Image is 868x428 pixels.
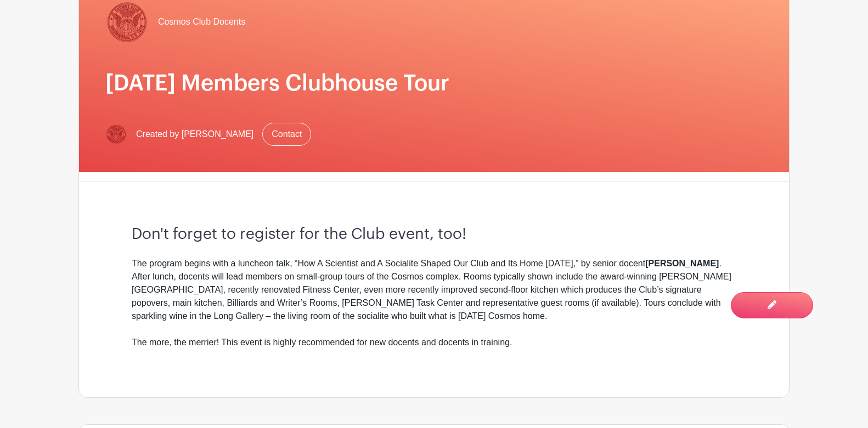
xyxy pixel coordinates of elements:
[158,15,245,28] span: Cosmos Club Docents
[132,257,736,362] div: The program begins with a luncheon talk, “How A Scientist and A Socialite Shaped Our Club and Its...
[136,128,253,141] span: Created by [PERSON_NAME]
[105,70,763,96] h1: [DATE] Members Clubhouse Tour
[105,123,127,145] img: CosmosClub_logo_no_text.png
[645,259,719,268] strong: [PERSON_NAME]
[262,123,311,146] a: Contact
[132,225,736,244] h3: Don't forget to register for the Club event, too!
